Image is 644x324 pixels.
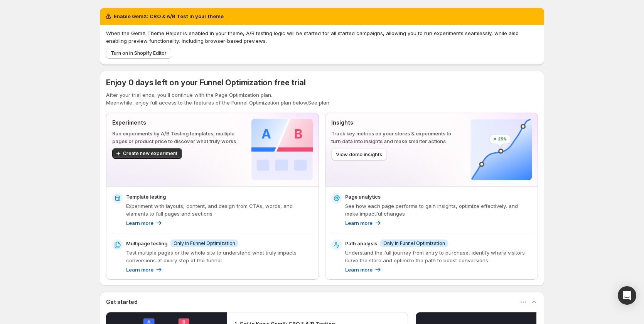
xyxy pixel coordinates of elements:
p: When the GemX Theme Helper is enabled in your theme, A/B testing logic will be started for all st... [106,29,538,45]
button: Create new experiment [112,148,182,159]
p: Understand the full journey from entry to purchase, identify where visitors leave the store and o... [345,249,532,264]
p: Template testing [126,193,166,201]
p: After your trial ends, you'll continue with the Page Optimization plan. [106,91,538,99]
p: Learn more [345,219,373,227]
h2: Enable GemX: CRO & A/B Test in your theme [114,12,224,20]
p: Experiment with layouts, content, and design from CTAs, words, and elements to full pages and sec... [126,202,313,218]
img: Experiments [251,119,313,180]
p: Page analytics [345,193,381,201]
h3: Get started [106,298,138,306]
a: Learn more [126,219,163,227]
a: Learn more [126,266,163,273]
span: View demo insights [336,150,382,158]
p: Run experiments by A/B Testing templates, multiple pages or product price to discover what truly ... [112,130,239,145]
span: Enjoy 0 days left on your Funnel Optimization free trial [106,78,306,87]
p: Multipage testing [126,240,167,247]
span: Create new experiment [123,150,177,157]
p: Experiments [112,119,239,127]
span: Only in Funnel Optimization [174,240,235,246]
button: See plan [308,100,329,106]
button: View demo insights [331,148,387,160]
span: Turn on in Shopify Editor [111,50,167,56]
p: Learn more [126,266,153,273]
img: Insights [470,119,532,180]
p: Learn more [345,266,373,273]
button: Turn on in Shopify Editor [106,48,171,59]
p: Track key metrics on your stores & experiments to turn data into insights and make smarter actions [331,130,458,145]
div: Open Intercom Messenger [618,286,636,305]
p: Insights [331,119,458,127]
p: Test multiple pages or the whole site to understand what truly impacts conversions at every step ... [126,249,313,264]
p: Meanwhile, enjoy full access to the features of the Funnel Optimization plan below. [106,99,538,106]
p: See how each page performs to gain insights, optimize effectively, and make impactful changes [345,202,532,218]
a: Learn more [345,266,382,273]
a: Learn more [345,219,382,227]
p: Path analysis [345,240,377,247]
span: Only in Funnel Optimization [383,240,445,246]
p: Learn more [126,219,153,227]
